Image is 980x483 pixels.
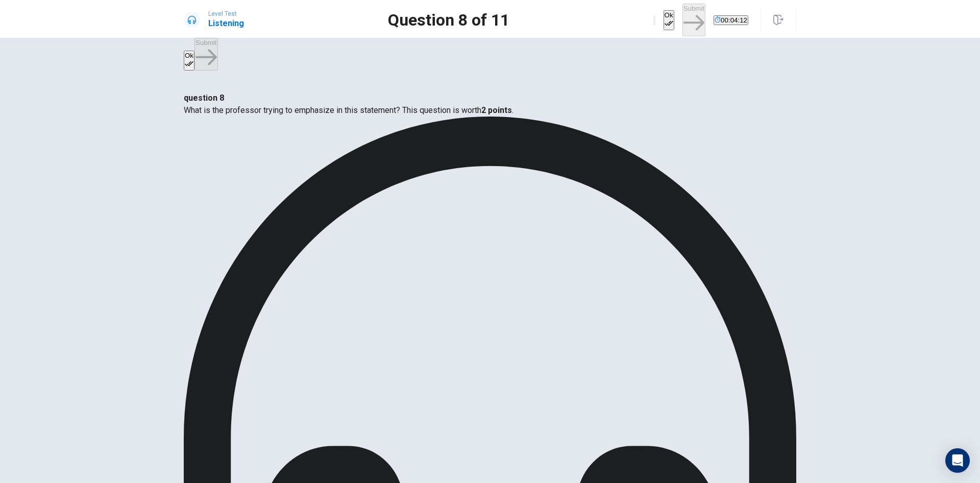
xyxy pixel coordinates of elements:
button: Submit [682,4,705,36]
div: Open Intercom Messenger [945,448,970,473]
b: 2 points [481,105,512,115]
h1: Listening [208,17,244,30]
button: Submit [194,38,217,70]
button: Ok [184,51,194,71]
span: Level Test [208,10,244,17]
h1: Question 8 of 11 [388,14,509,26]
span: 00:04:12 [721,16,747,24]
h4: question 8 [184,92,796,104]
button: Ok [664,10,674,30]
span: What is the professor trying to emphasize in this statement? This question is worth . [184,105,513,115]
button: 00:04:12 [714,15,748,25]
